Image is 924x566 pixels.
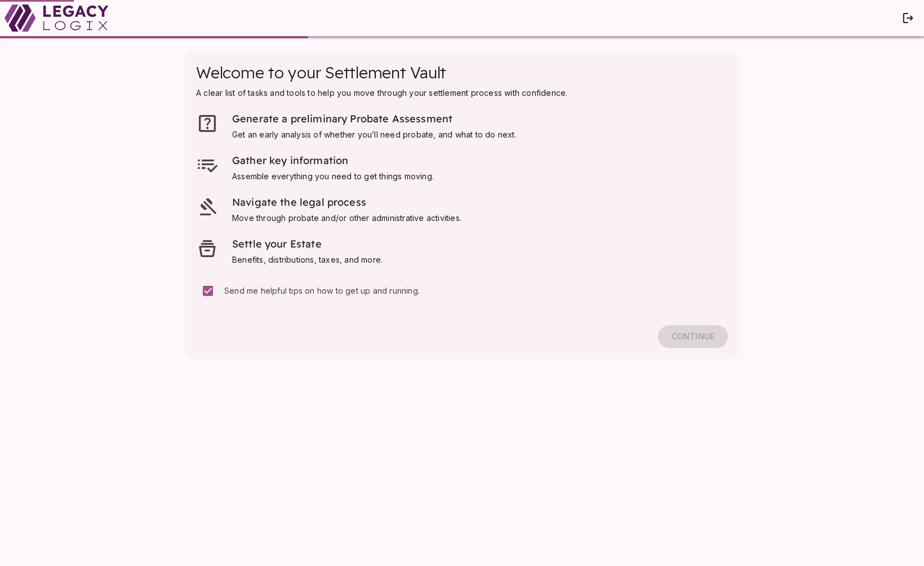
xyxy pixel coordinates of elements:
[196,63,446,82] span: Welcome to your Settlement Vault
[232,237,322,250] span: Settle your Estate
[232,196,366,209] span: Navigate the legal process
[232,112,452,125] span: Generate a preliminary Probate Assessment
[232,130,517,139] span: Get an early analysis of whether you’ll need probate, and what to do next.
[232,255,383,264] span: Benefits, distributions, taxes, and more.
[232,213,461,223] span: Move through probate and/or other administrative activities.
[232,171,434,181] span: Assemble everything you need to get things moving.
[232,154,348,167] span: Gather key information
[196,88,567,98] span: A clear list of tasks and tools to help you move through your settlement process with confidence.
[224,286,420,295] span: Send me helpful tips on how to get up and running.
